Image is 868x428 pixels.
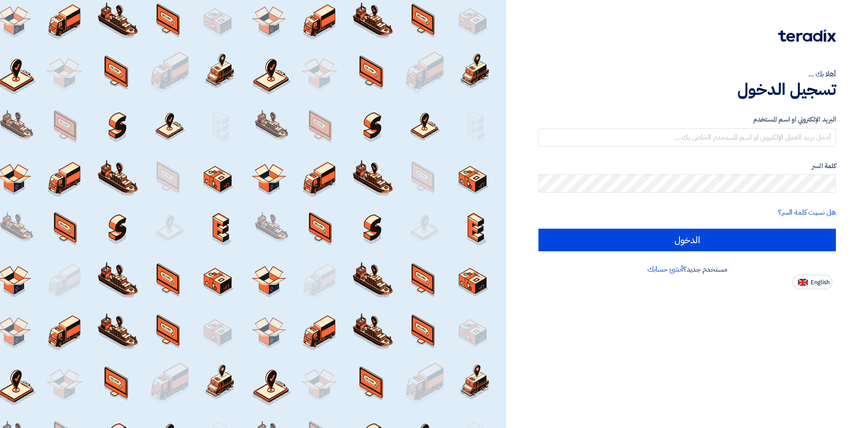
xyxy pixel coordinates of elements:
div: مستخدم جديد؟ [538,264,836,275]
input: أدخل بريد العمل الإلكتروني او اسم المستخدم الخاص بك ... [538,128,836,146]
img: Teradix logo [778,29,836,42]
img: en-US.png [798,279,808,286]
span: English [811,279,830,286]
input: الدخول [538,229,836,251]
label: كلمة السر [538,161,836,171]
label: البريد الإلكتروني او اسم المستخدم [538,114,836,125]
div: أهلا بك ... [538,69,836,80]
h1: تسجيل الدخول [538,80,836,99]
a: هل نسيت كلمة السر؟ [778,207,836,218]
button: English [793,275,832,289]
a: أنشئ حسابك [647,264,683,275]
